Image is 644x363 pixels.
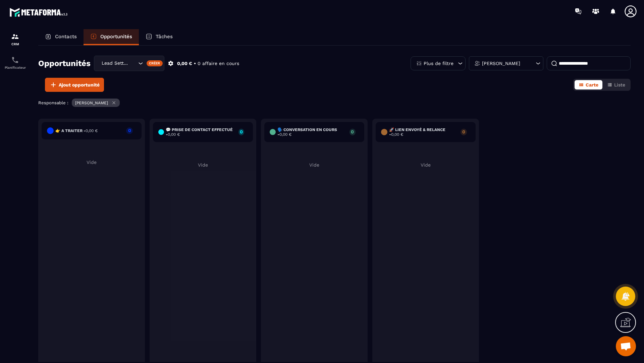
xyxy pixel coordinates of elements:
[2,66,29,69] p: Planificateur
[198,60,239,67] p: 0 affaire en cours
[482,61,520,66] p: [PERSON_NAME]
[277,127,346,137] h6: 🗣️ Conversation en cours -
[84,29,139,45] a: Opportunités
[238,129,244,134] p: 0
[603,80,629,89] button: Liste
[11,33,19,41] img: formation
[147,60,163,66] div: Créer
[42,160,142,165] p: Vide
[350,129,356,134] p: 0
[55,128,98,133] h6: 👉 A traiter -
[575,80,602,89] button: Carte
[586,82,598,87] span: Carte
[177,60,192,67] p: 0,00 €
[194,60,196,67] p: •
[94,56,164,71] div: Search for option
[139,29,179,45] a: Tâches
[2,42,29,46] p: CRM
[424,61,453,66] p: Plus de filtre
[2,27,29,51] a: formationformationCRM
[86,128,98,133] span: 0,00 €
[166,127,235,137] h6: 💬 Prise de contact effectué -
[75,101,108,105] p: [PERSON_NAME]
[55,34,77,40] p: Contacts
[38,57,91,70] h2: Opportunités
[45,78,104,92] button: Ajout opportunité
[461,129,467,134] p: 0
[100,34,132,40] p: Opportunités
[11,56,19,64] img: scheduler
[376,162,476,168] p: Vide
[614,82,625,87] span: Liste
[389,127,457,137] h6: 🚀 Lien envoyé & Relance -
[153,162,253,168] p: Vide
[100,60,130,67] span: Lead Setting
[2,51,29,74] a: schedulerschedulerPlanificateur
[9,6,70,18] img: logo
[616,336,636,356] div: Ouvrir le chat
[264,162,364,168] p: Vide
[130,60,137,67] input: Search for option
[279,132,291,137] span: 0,00 €
[168,132,180,137] span: 0,00 €
[391,132,403,137] span: 0,00 €
[38,29,84,45] a: Contacts
[38,100,68,105] p: Responsable :
[126,128,133,133] p: 0
[59,81,100,88] span: Ajout opportunité
[156,34,173,40] p: Tâches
